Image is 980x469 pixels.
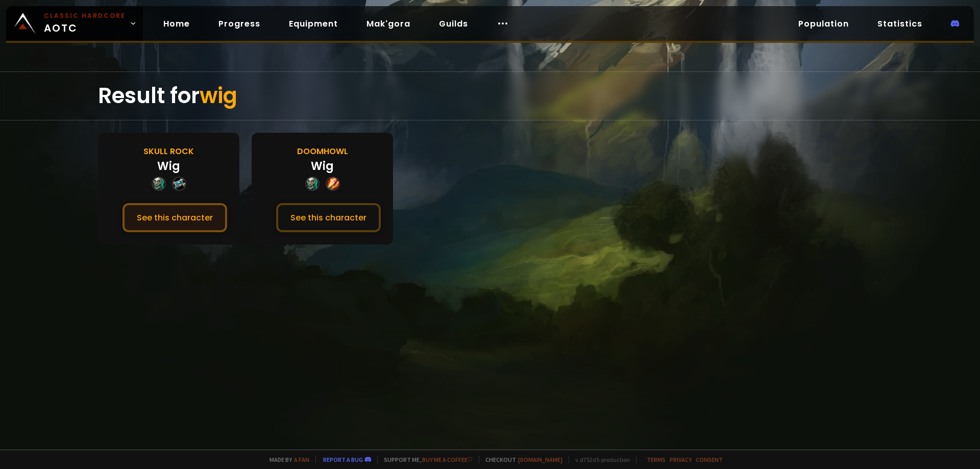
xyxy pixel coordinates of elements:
span: AOTC [44,11,126,36]
span: Support me, [377,456,473,463]
div: Result for [98,72,882,120]
a: Buy me a coffee [422,456,473,463]
a: Equipment [281,13,346,34]
div: Doomhowl [297,145,348,158]
a: Privacy [670,456,692,463]
small: Classic Hardcore [44,11,126,20]
div: Wig [311,158,334,175]
a: Terms [647,456,666,463]
span: v. d752d5 - production [569,456,630,463]
a: Progress [210,13,268,34]
div: Skull Rock [143,145,194,158]
span: Checkout [479,456,562,463]
a: Guilds [431,13,476,34]
a: Report a bug [323,456,363,463]
a: Home [155,13,198,34]
span: Made by [263,456,309,463]
button: See this character [276,203,381,232]
a: Mak'gora [358,13,419,34]
a: [DOMAIN_NAME] [518,456,562,463]
a: a fan [294,456,309,463]
button: See this character [122,203,227,232]
span: wig [200,81,237,111]
a: Population [790,13,857,34]
a: Consent [696,456,723,463]
a: Classic HardcoreAOTC [6,6,143,41]
a: Statistics [869,13,930,34]
div: Wig [157,158,180,175]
